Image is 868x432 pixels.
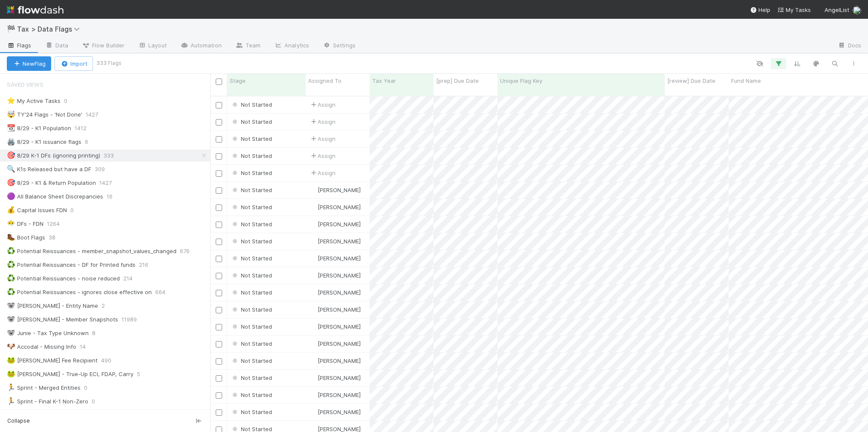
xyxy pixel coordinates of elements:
div: Assign [309,117,336,126]
span: Collapse [7,417,30,425]
span: Assign [309,152,336,160]
div: [PERSON_NAME] [309,186,361,194]
img: avatar_d45d11ee-0024-4901-936f-9df0a9cc3b4e.png [310,204,316,210]
a: Flow Builder [75,39,131,53]
span: [PERSON_NAME] [318,391,361,398]
span: 1427 [99,178,120,188]
input: Toggle Row Selected [216,375,222,382]
span: ♻️ [7,247,15,254]
span: 🎯 [7,152,15,159]
span: [PERSON_NAME] [318,357,361,364]
div: Not Started [231,186,272,194]
input: Toggle Row Selected [216,119,222,126]
span: 🟣 [7,193,15,200]
span: Not Started [231,391,272,398]
a: Layout [131,39,174,53]
span: Stage [230,76,246,85]
div: Not Started [231,220,272,228]
span: Tax > Data Flags [17,25,84,33]
div: [PERSON_NAME] Fee Recipient [7,355,98,366]
span: 🏃 [7,384,15,391]
span: 🐨 [7,302,15,309]
div: My Active Tasks [7,96,61,106]
div: Not Started [231,134,272,143]
img: avatar_d45d11ee-0024-4901-936f-9df0a9cc3b4e.png [310,187,316,193]
input: Toggle Row Selected [216,187,222,194]
div: [PERSON_NAME] - Entity Name [7,301,98,311]
a: My Tasks [777,6,811,14]
input: Toggle All Rows Selected [216,79,222,85]
span: 🐨 [7,315,15,323]
a: Team [229,39,267,53]
input: Toggle Row Selected [216,392,222,399]
div: Not Started [231,408,272,416]
span: Not Started [231,204,272,210]
span: ♻️ [7,288,15,295]
span: Fund Name [731,76,761,85]
span: Assign [309,134,336,143]
div: Assign [309,100,336,109]
span: 676 [180,246,198,257]
span: 💰 [7,206,15,213]
img: avatar_d45d11ee-0024-4901-936f-9df0a9cc3b4e.png [310,238,316,245]
span: 🎯 [7,179,15,186]
span: [PERSON_NAME] [318,340,361,347]
span: 490 [101,355,120,366]
span: 0 [84,382,96,393]
input: Toggle Row Selected [216,222,222,228]
span: Flags [7,41,32,50]
div: [PERSON_NAME] [309,391,361,399]
div: [PERSON_NAME] - True-Up ECI, FDAP, Carry [7,369,133,379]
div: Junie - Tax Type Unknown [7,328,89,339]
img: avatar_d45d11ee-0024-4901-936f-9df0a9cc3b4e.png [310,340,316,347]
img: avatar_66854b90-094e-431f-b713-6ac88429a2b8.png [310,374,316,381]
small: 333 Flags [96,59,122,67]
img: avatar_d45d11ee-0024-4901-936f-9df0a9cc3b4e.png [310,323,316,330]
span: 16 [107,191,121,202]
span: 🖨️ [7,138,15,145]
input: Toggle Row Selected [216,102,222,108]
img: avatar_d45d11ee-0024-4901-936f-9df0a9cc3b4e.png [310,255,316,262]
span: 1427 [86,109,107,120]
span: [PERSON_NAME] [318,221,361,228]
div: Not Started [231,271,272,280]
input: Toggle Row Selected [216,153,222,160]
span: [PERSON_NAME] [318,255,361,262]
span: 214 [123,273,141,284]
div: Not Started [231,374,272,382]
span: 5 [137,369,149,379]
span: [review] Due Date [667,76,715,85]
span: Not Started [231,221,272,228]
input: Toggle Row Selected [216,307,222,313]
div: Not Started [231,117,272,126]
span: [PERSON_NAME] [318,204,361,210]
span: 0 [70,205,82,216]
span: [PERSON_NAME] [318,323,361,330]
div: Not Started [231,288,272,297]
span: Not Started [231,101,272,108]
div: [PERSON_NAME] [309,237,361,245]
a: Automation [174,39,229,53]
span: Not Started [231,118,272,125]
div: [PERSON_NAME] [309,356,361,365]
span: 6 [85,137,97,147]
a: Data [38,39,75,53]
input: Toggle Row Selected [216,273,222,279]
span: 📆 [7,124,15,131]
span: ⭐ [7,97,15,104]
span: 1264 [47,219,68,229]
input: Toggle Row Selected [216,204,222,211]
div: 8/29 - K1 & Return Population [7,178,96,188]
span: Not Started [231,374,272,381]
span: Not Started [231,409,272,415]
div: 8/29 - K1 Population [7,123,71,134]
span: 2 [101,301,113,311]
img: avatar_d45d11ee-0024-4901-936f-9df0a9cc3b4e.png [310,272,316,279]
div: Potential Reissuances - ignores close effective on [7,287,152,298]
span: 216 [139,260,157,270]
span: Not Started [231,238,272,245]
div: Help [750,6,770,14]
span: 38 [49,232,64,243]
img: avatar_d45d11ee-0024-4901-936f-9df0a9cc3b4e.png [310,357,316,364]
